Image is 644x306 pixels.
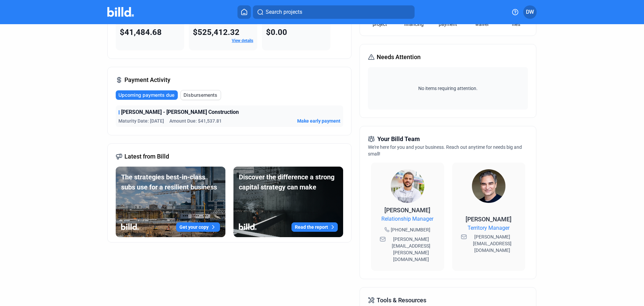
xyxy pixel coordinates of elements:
span: [PERSON_NAME] [384,207,430,214]
img: Billd Company Logo [107,7,134,17]
span: Tools & Resources [377,296,426,305]
span: No items requiring attention. [371,85,525,92]
span: $41,484.68 [120,28,162,37]
span: [PERSON_NAME][EMAIL_ADDRESS][DOMAIN_NAME] [468,233,517,254]
button: Upcoming payments due [116,90,178,100]
div: The strategies best-in-class subs use for a resilient business [121,172,220,192]
span: Upcoming payments due [118,92,174,98]
button: Search projects [253,5,415,19]
div: Discover the difference a strong capital strategy can make [239,172,338,192]
a: View details [232,38,253,43]
button: Disbursements [180,90,221,100]
span: Latest from Billd [124,152,169,161]
span: [PERSON_NAME][EMAIL_ADDRESS][PERSON_NAME][DOMAIN_NAME] [387,236,435,263]
button: DW [523,5,537,19]
span: Amount Due: $41,537.81 [169,118,222,124]
span: Disbursements [183,92,217,98]
span: Your Billd Team [377,134,420,144]
span: Needs Attention [377,52,421,62]
button: Make early payment [297,118,340,124]
span: [PERSON_NAME] - [PERSON_NAME] Construction [121,108,239,116]
img: Territory Manager [472,169,505,203]
span: DW [526,8,534,16]
span: [PHONE_NUMBER] [391,226,430,233]
span: $525,412.32 [193,28,239,37]
span: Territory Manager [468,224,509,232]
span: Search projects [266,8,302,16]
span: Payment Activity [124,75,170,85]
button: Read the report [291,222,338,232]
button: Get your copy [176,222,220,232]
img: Relationship Manager [391,169,424,203]
span: [PERSON_NAME] [466,216,512,223]
span: $0.00 [266,28,287,37]
span: We're here for you and your business. Reach out anytime for needs big and small! [368,144,522,157]
span: Relationship Manager [381,215,433,223]
span: Maturity Date: [DATE] [118,118,164,124]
